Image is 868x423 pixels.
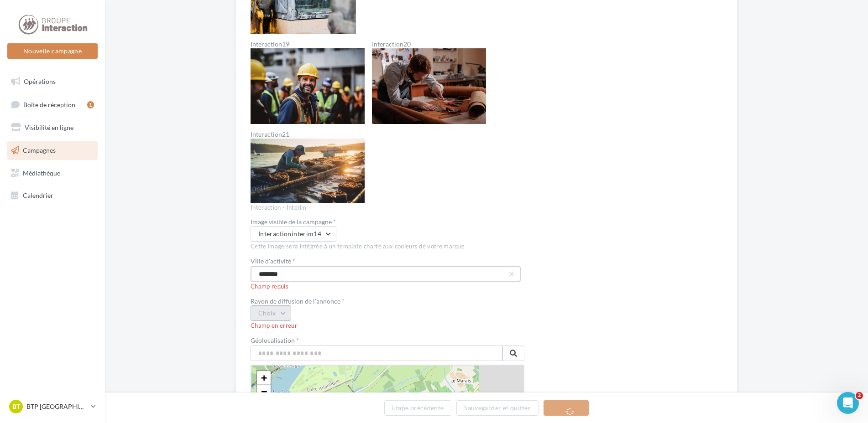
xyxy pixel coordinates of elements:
span: Opérations [24,77,56,85]
button: Nouvelle campagne [7,43,98,59]
iframe: Intercom live chat [837,392,859,414]
a: Boîte de réception1 [5,95,99,114]
div: Champ en erreur [251,322,524,330]
a: Opérations [5,72,99,91]
button: Interactioninterim14 [251,226,336,242]
span: Visibilité en ligne [25,124,73,131]
a: Zoom in [257,371,271,385]
span: Médiathèque [23,169,60,176]
label: Interaction21 [251,131,365,138]
img: Interaction21 [251,139,365,202]
button: Etape précédente [384,400,452,416]
div: Image visible de la campagne * [251,219,524,225]
label: Ville d'activité * [251,258,517,264]
p: BTP [GEOGRAPHIC_DATA] [26,402,87,411]
button: Choix [251,305,291,321]
a: BT BTP [GEOGRAPHIC_DATA] [7,398,98,415]
div: Champ requis [251,283,524,291]
label: Géolocalisation * [251,337,524,344]
a: Zoom out [257,385,271,398]
a: Campagnes [5,141,99,160]
span: 2 [856,392,863,399]
img: Interaction19 [251,48,365,124]
a: Médiathèque [5,164,99,183]
div: Rayon de diffusion de l'annonce * [251,298,524,304]
a: Calendrier [5,186,99,205]
label: Interaction20 [372,41,486,47]
div: Cette image sera intégrée à un template charté aux couleurs de votre marque [251,242,524,251]
span: Calendrier [23,191,53,199]
a: Visibilité en ligne [5,118,99,137]
div: Interaction - Interim [251,204,524,212]
label: Interaction19 [251,41,365,47]
span: − [261,386,267,397]
img: Interaction20 [372,48,486,124]
span: + [261,372,267,383]
span: BT [12,402,20,411]
span: Campagnes [23,146,56,154]
span: Boîte de réception [23,100,75,108]
div: 1 [87,101,94,108]
button: Sauvegarder et quitter [456,400,539,416]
